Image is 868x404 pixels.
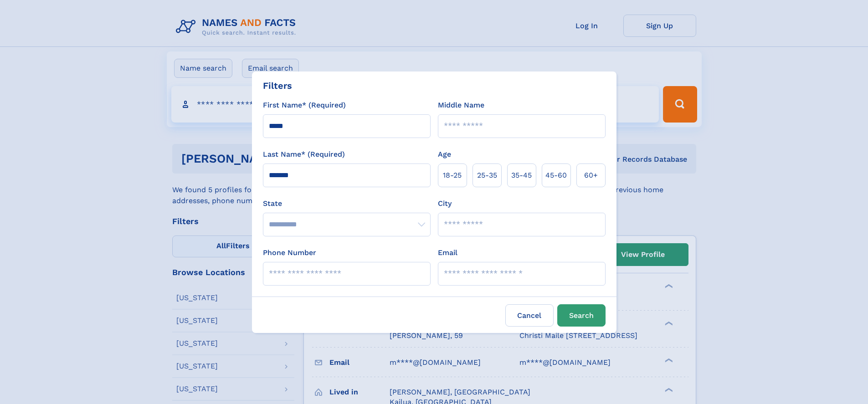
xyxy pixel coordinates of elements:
[438,247,457,258] label: Email
[263,100,346,111] label: First Name* (Required)
[557,304,606,327] button: Search
[443,170,462,181] span: 18‑25
[584,170,598,181] span: 60+
[438,149,451,160] label: Age
[263,149,345,160] label: Last Name* (Required)
[545,170,567,181] span: 45‑60
[477,170,497,181] span: 25‑35
[438,100,484,111] label: Middle Name
[263,198,431,209] label: State
[263,79,292,92] div: Filters
[263,247,316,258] label: Phone Number
[505,304,554,327] label: Cancel
[511,170,532,181] span: 35‑45
[438,198,452,209] label: City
